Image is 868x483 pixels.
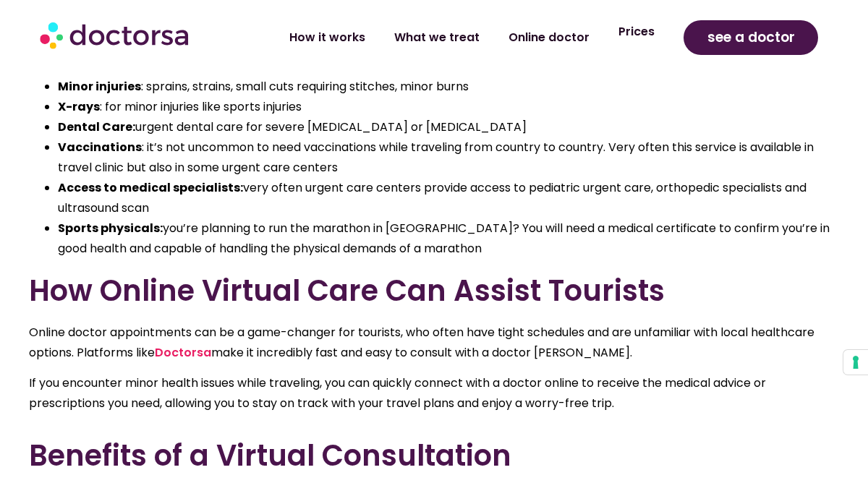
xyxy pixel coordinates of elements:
b: Access to medical specialists: [58,179,243,196]
p: Online doctor appointments can be a game-changer for tourists, who often have tight schedules and... [29,322,839,363]
a: Doctorsa [155,344,211,361]
nav: Menu [234,21,669,54]
li: very often urgent care centers provide access to pediatric urgent care, orthopedic specialists an... [58,178,839,218]
a: How it works [275,21,380,54]
b: Vaccinations [58,139,142,155]
h2: Benefits of a Virtual Consultation [29,438,839,473]
li: : sprains, strains, small cuts requiring stitches, minor burns [58,77,839,97]
a: Online doctor [494,21,604,54]
a: What we treat [380,21,494,54]
p: If you encounter minor health issues while traveling, you can quickly connect with a doctor onlin... [29,373,839,414]
li: urgent dental care for severe [MEDICAL_DATA] or [MEDICAL_DATA] [58,117,839,137]
b: X-rays [58,98,100,115]
b: Dental Care: [58,119,135,135]
li: : for minor injuries like sports injuries [58,97,839,117]
button: Your consent preferences for tracking technologies [843,350,868,375]
a: see a doctor [684,20,818,55]
h2: How Online Virtual Care Can Assist Tourists [29,273,839,308]
a: Prices [604,15,669,48]
li: you’re planning to run the marathon in [GEOGRAPHIC_DATA]? You will need a medical certificate to ... [58,218,839,259]
b: Minor injuries [58,78,141,95]
li: : it’s not uncommon to need vaccinations while traveling from country to country. Very often this... [58,137,839,178]
span: see a doctor [707,26,795,49]
b: Sports physicals: [58,220,163,236]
